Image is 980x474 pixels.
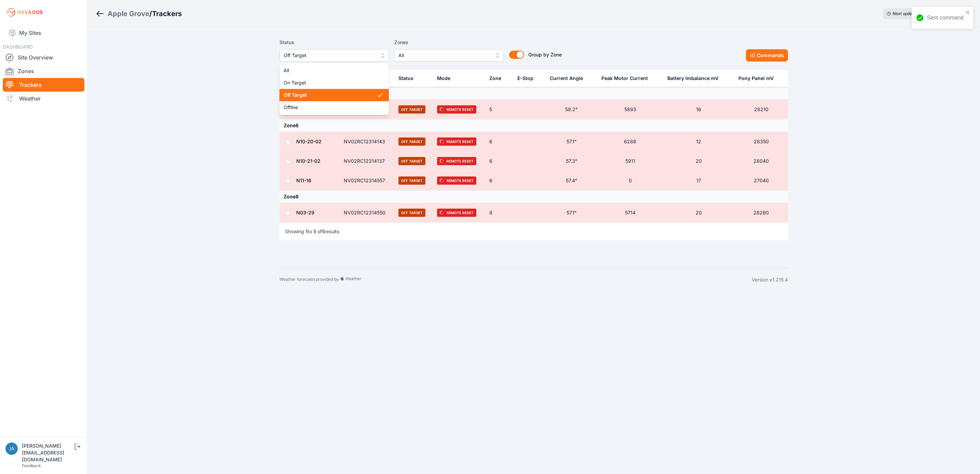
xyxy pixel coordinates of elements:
[284,67,377,74] span: All
[284,92,377,98] span: Off Target
[280,49,389,62] button: Off Target
[284,51,375,60] span: Off Target
[927,14,964,22] div: Sent command
[966,10,970,15] button: close
[280,63,389,115] div: Off Target
[284,79,377,86] span: On Target
[284,104,377,111] span: Offline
